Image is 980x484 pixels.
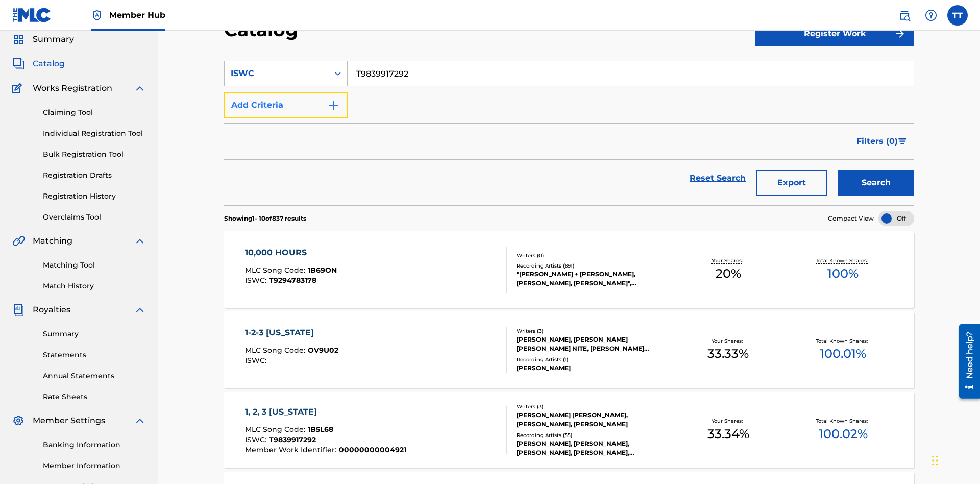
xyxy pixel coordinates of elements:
[245,265,308,275] span: MLC Song Code :
[716,264,741,283] span: 20 %
[517,356,671,364] div: Recording Artists ( 1 )
[517,270,671,288] div: "[PERSON_NAME] + [PERSON_NAME], [PERSON_NAME], [PERSON_NAME]", [PERSON_NAME] + [PERSON_NAME] & [P...
[33,235,72,247] span: Matching
[12,82,26,94] img: Works Registration
[712,257,745,264] p: Your Shares:
[517,262,671,270] div: Recording Artists ( 891 )
[517,252,671,259] div: Writers ( 0 )
[339,445,406,454] span: 00000000004921
[517,410,671,429] div: [PERSON_NAME] [PERSON_NAME], [PERSON_NAME], [PERSON_NAME]
[755,21,914,46] button: Register Work
[816,337,870,345] p: Total Known Shares:
[134,235,146,247] img: expand
[820,345,866,363] span: 100.01 %
[231,67,323,80] div: ISWC
[929,435,980,484] iframe: Chat Widget
[43,149,146,160] a: Bulk Registration Tool
[828,214,874,223] span: Compact View
[43,440,146,450] a: Banking Information
[850,129,914,154] button: Filters (0)
[819,425,868,443] span: 100.02 %
[517,431,671,439] div: Recording Artists ( 55 )
[245,327,338,339] div: 1-2-3 [US_STATE]
[43,191,146,202] a: Registration History
[327,99,339,111] img: 9d2ae6d4665cec9f34b9.svg
[91,9,103,21] img: Top Rightsholder
[932,445,938,476] div: Drag
[925,9,937,21] img: help
[921,5,941,26] div: Help
[224,311,914,388] a: 1-2-3 [US_STATE]MLC Song Code:OV9U02ISWC:Writers (3)[PERSON_NAME], [PERSON_NAME] [PERSON_NAME] NI...
[756,170,827,196] button: Export
[245,445,339,454] span: Member Work Identifier :
[245,406,406,418] div: 1, 2, 3 [US_STATE]
[224,92,348,118] button: Add Criteria
[951,320,980,404] iframe: Resource Center
[898,138,907,144] img: filter
[12,304,24,316] img: Royalties
[245,346,308,355] span: MLC Song Code :
[43,329,146,340] a: Summary
[43,461,146,471] a: Member Information
[707,345,749,363] span: 33.33 %
[816,417,870,425] p: Total Known Shares:
[12,8,52,22] img: MLC Logo
[245,276,269,285] span: ISWC :
[947,5,968,26] div: User Menu
[12,415,24,427] img: Member Settings
[43,281,146,292] a: Match History
[269,435,316,444] span: T9839917292
[33,82,112,94] span: Works Registration
[43,212,146,223] a: Overclaims Tool
[827,264,859,283] span: 100 %
[269,276,316,285] span: T9294783178
[684,167,751,189] a: Reset Search
[894,5,915,26] a: Public Search
[43,392,146,402] a: Rate Sheets
[43,170,146,181] a: Registration Drafts
[517,327,671,335] div: Writers ( 3 )
[712,417,745,425] p: Your Shares:
[308,265,337,275] span: 1B69ON
[134,415,146,427] img: expand
[245,435,269,444] span: ISWC :
[838,170,914,196] button: Search
[33,33,74,45] span: Summary
[12,33,24,45] img: Summary
[12,58,65,70] a: CatalogCatalog
[12,235,25,247] img: Matching
[707,425,749,443] span: 33.34 %
[517,335,671,353] div: [PERSON_NAME], [PERSON_NAME] [PERSON_NAME] NITE, [PERSON_NAME] [PERSON_NAME]
[12,33,74,45] a: SummarySummary
[517,439,671,457] div: [PERSON_NAME], [PERSON_NAME], [PERSON_NAME], [PERSON_NAME], [PERSON_NAME], [PERSON_NAME], [PERSON...
[856,135,898,148] span: Filters ( 0 )
[245,247,337,259] div: 10,000 HOURS
[894,28,906,40] img: f7272a7cc735f4ea7f67.svg
[33,304,70,316] span: Royalties
[712,337,745,345] p: Your Shares:
[134,82,146,94] img: expand
[33,415,105,427] span: Member Settings
[43,128,146,139] a: Individual Registration Tool
[224,392,914,468] a: 1, 2, 3 [US_STATE]MLC Song Code:1B5L68ISWC:T9839917292Member Work Identifier:00000000004921Writer...
[224,214,306,223] p: Showing 1 - 10 of 837 results
[109,9,165,21] span: Member Hub
[43,350,146,360] a: Statements
[517,403,671,410] div: Writers ( 3 )
[134,304,146,316] img: expand
[898,9,911,21] img: search
[245,356,269,365] span: ISWC :
[43,260,146,271] a: Matching Tool
[517,364,671,373] div: [PERSON_NAME]
[33,58,65,70] span: Catalog
[43,371,146,381] a: Annual Statements
[43,107,146,118] a: Claiming Tool
[12,58,24,70] img: Catalog
[224,61,914,205] form: Search Form
[308,346,338,355] span: OV9U02
[224,231,914,308] a: 10,000 HOURSMLC Song Code:1B69ONISWC:T9294783178Writers (0)Recording Artists (891)"[PERSON_NAME] ...
[816,257,870,264] p: Total Known Shares:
